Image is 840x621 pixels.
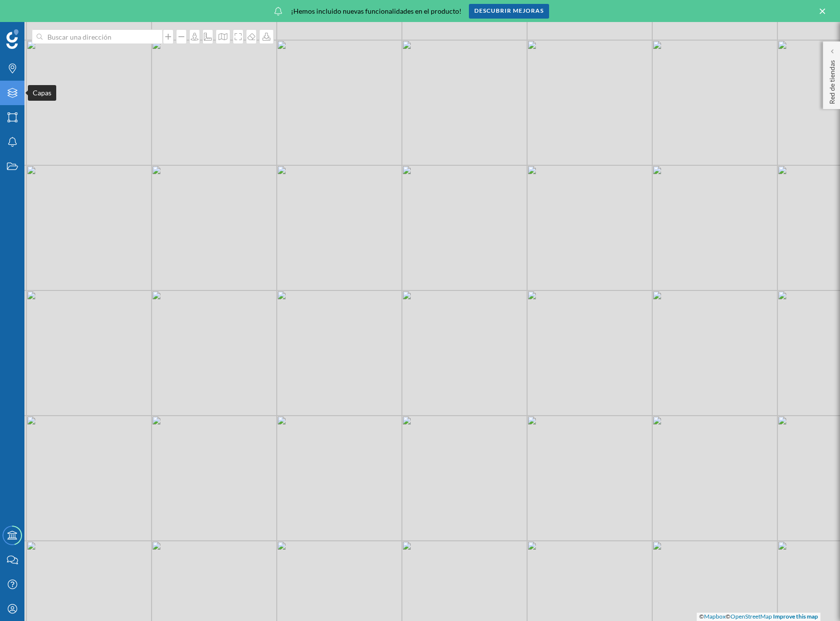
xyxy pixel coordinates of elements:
[773,613,818,620] a: Improve this map
[6,29,19,49] img: Geoblink Logo
[730,613,772,620] a: OpenStreetMap
[704,613,726,620] a: Mapbox
[291,6,462,16] span: ¡Hemos incluido nuevas funcionalidades en el producto!
[28,85,56,101] div: Capas
[697,613,820,621] div: © ©
[827,56,837,104] p: Red de tiendas
[20,7,54,16] span: Soporte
